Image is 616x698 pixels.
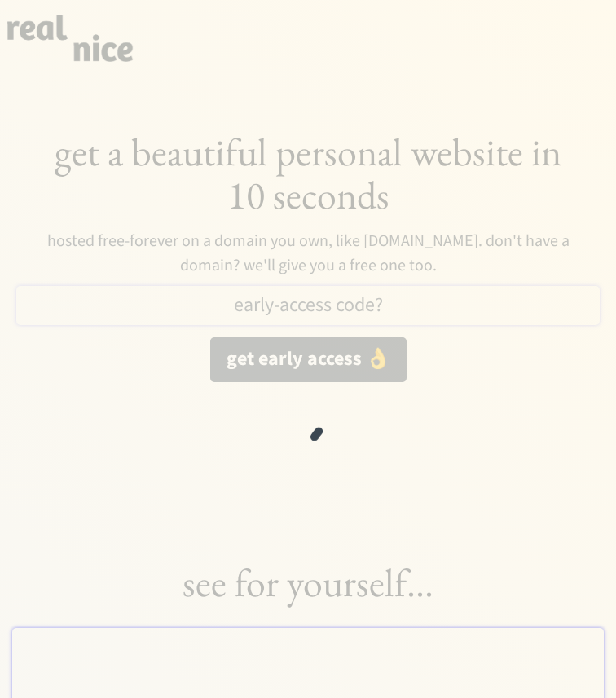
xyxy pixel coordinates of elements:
div: hosted free-forever on a domain you own, like [DOMAIN_NAME]. don't have a domain? we'll give you ... [16,229,600,278]
div: see for yourself... [16,561,600,604]
input: early-access code? [16,286,600,325]
button: get early access 👌 [210,337,407,382]
img: nice.png [20,8,142,71]
div: get a beautiful personal website in 10 seconds [16,130,600,217]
